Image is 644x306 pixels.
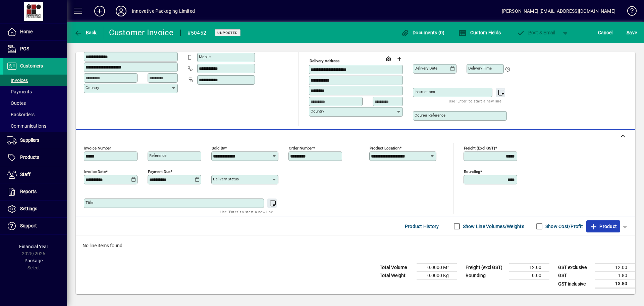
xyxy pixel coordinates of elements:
[148,169,170,174] mat-label: Payment due
[74,30,97,35] span: Back
[394,53,405,64] button: Choose address
[3,97,67,109] a: Quotes
[586,220,620,232] button: Product
[376,272,417,280] td: Total Weight
[462,264,509,272] td: Freight (excl GST)
[598,27,613,38] span: Cancel
[220,208,273,216] mat-hint: Use 'Enter' to start a new line
[401,30,445,35] span: Documents (0)
[449,97,501,105] mat-hint: Use 'Enter' to start a new line
[289,146,313,150] mat-label: Order number
[517,30,555,35] span: ost & Email
[462,272,509,280] td: Rounding
[415,113,445,118] mat-label: Courier Reference
[3,109,67,120] a: Backorders
[20,206,37,211] span: Settings
[627,27,637,38] span: ave
[595,280,635,288] td: 13.80
[3,75,67,86] a: Invoices
[20,189,37,194] span: Reports
[20,46,29,51] span: POS
[20,223,37,228] span: Support
[415,89,435,94] mat-label: Instructions
[595,272,635,280] td: 1.80
[3,149,67,166] a: Products
[3,24,67,40] a: Home
[370,146,399,150] mat-label: Product location
[555,272,595,280] td: GST
[3,120,67,132] a: Communications
[405,221,439,232] span: Product History
[502,6,615,16] div: [PERSON_NAME] [EMAIL_ADDRESS][DOMAIN_NAME]
[212,146,225,150] mat-label: Sold by
[399,27,446,39] button: Documents (0)
[3,201,67,217] a: Settings
[109,27,174,38] div: Customer Invoice
[199,54,211,59] mat-label: Mobile
[464,169,480,174] mat-label: Rounding
[132,6,195,16] div: Innovative Packaging Limited
[20,155,39,160] span: Products
[464,146,495,150] mat-label: Freight (excl GST)
[7,100,26,106] span: Quotes
[76,235,635,256] div: No line items found
[415,66,437,71] mat-label: Delivery date
[89,5,110,17] button: Add
[622,1,636,23] a: Knowledge Base
[311,109,324,114] mat-label: Country
[86,85,99,90] mat-label: Country
[509,272,549,280] td: 0.00
[213,177,239,181] mat-label: Delivery status
[3,41,67,57] a: POS
[7,112,35,117] span: Backorders
[590,221,617,232] span: Product
[3,132,67,149] a: Suppliers
[20,137,39,143] span: Suppliers
[7,123,46,129] span: Communications
[86,200,93,205] mat-label: Title
[3,86,67,97] a: Payments
[402,220,442,232] button: Product History
[528,30,531,35] span: P
[459,30,501,35] span: Custom Fields
[417,272,457,280] td: 0.0000 Kg
[417,264,457,272] td: 0.0000 M³
[555,280,595,288] td: GST inclusive
[462,223,524,230] label: Show Line Volumes/Weights
[7,89,32,94] span: Payments
[84,146,111,150] mat-label: Invoice number
[625,27,639,39] button: Save
[383,53,394,64] a: View on map
[67,27,104,39] app-page-header-button: Back
[509,264,549,272] td: 12.00
[3,166,67,183] a: Staff
[596,27,614,39] button: Cancel
[24,258,43,263] span: Package
[110,5,132,17] button: Profile
[187,28,207,38] div: #50452
[468,66,492,71] mat-label: Delivery time
[149,153,166,158] mat-label: Reference
[3,183,67,200] a: Reports
[7,78,28,83] span: Invoices
[217,31,238,35] span: Unposted
[20,172,31,177] span: Staff
[544,223,583,230] label: Show Cost/Profit
[3,218,67,234] a: Support
[595,264,635,272] td: 12.00
[457,27,502,39] button: Custom Fields
[376,264,417,272] td: Total Volume
[84,169,106,174] mat-label: Invoice date
[72,27,98,39] button: Back
[513,27,559,39] button: Post & Email
[20,29,33,34] span: Home
[627,30,629,35] span: S
[20,63,43,69] span: Customers
[555,264,595,272] td: GST exclusive
[19,244,48,249] span: Financial Year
